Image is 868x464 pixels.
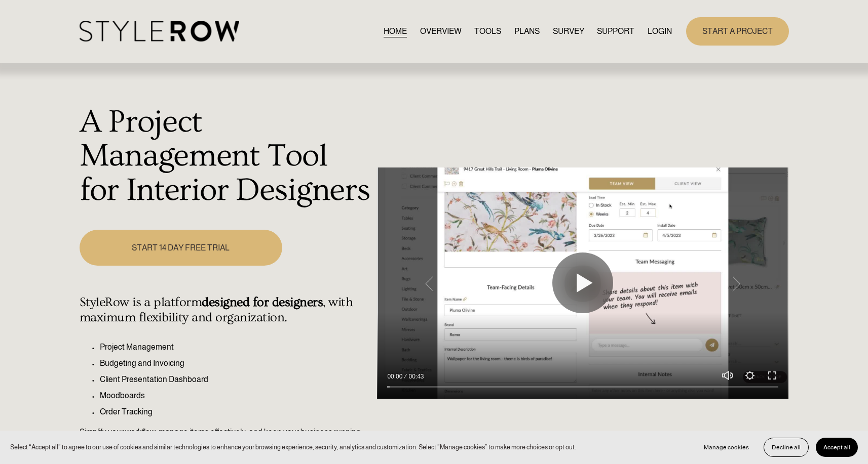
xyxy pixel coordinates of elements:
a: HOME [384,24,407,38]
h1: A Project Management Tool for Interior Designers [80,105,372,208]
p: Simplify your workflow, manage items effectively, and keep your business running seamlessly. [80,426,372,450]
p: Client Presentation Dashboard [100,373,372,386]
a: OVERVIEW [420,24,462,38]
a: folder dropdown [597,24,634,38]
strong: designed for designers [202,295,323,310]
p: Project Management [100,341,372,353]
a: SURVEY [553,24,584,38]
p: Order Tracking [100,406,372,418]
div: Duration [405,371,426,382]
p: Select “Accept all” to agree to our use of cookies and similar technologies to enhance your brows... [10,442,576,452]
input: Seek [387,383,778,390]
button: Decline all [764,438,809,457]
span: Accept all [823,444,850,451]
img: StyleRow [80,21,239,41]
a: TOOLS [474,24,501,38]
a: PLANS [514,24,540,38]
span: Decline all [772,444,801,451]
button: Manage cookies [696,438,757,457]
a: LOGIN [648,24,672,38]
span: Manage cookies [704,444,749,451]
div: Current time [387,371,405,382]
button: Play [552,252,613,313]
a: START 14 DAY FREE TRIAL [80,230,282,266]
span: SUPPORT [597,25,634,37]
p: Budgeting and Invoicing [100,357,372,369]
p: Moodboards [100,390,372,402]
button: Accept all [816,438,858,457]
h4: StyleRow is a platform , with maximum flexibility and organization. [80,295,372,325]
a: START A PROJECT [686,17,789,45]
